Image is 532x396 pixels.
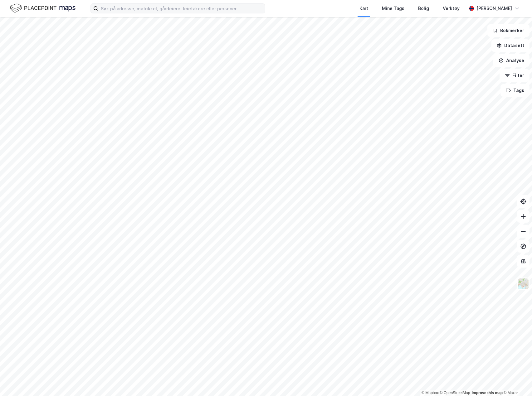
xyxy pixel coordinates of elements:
[472,391,503,395] a: Improve this map
[501,366,532,396] iframe: Chat Widget
[476,5,512,12] div: [PERSON_NAME]
[382,5,404,12] div: Mine Tags
[487,24,530,37] button: Bokmerker
[501,366,532,396] div: Kontrollprogram for chat
[422,391,439,395] a: Mapbox
[517,278,529,290] img: Z
[443,5,460,12] div: Verktøy
[359,5,368,12] div: Kart
[418,5,429,12] div: Bolig
[500,84,530,97] button: Tags
[500,69,530,82] button: Filter
[10,3,76,14] img: logo.f888ab2527a4732fd821a326f86c7f29.svg
[440,391,470,395] a: OpenStreetMap
[491,39,530,52] button: Datasett
[493,54,530,67] button: Analyse
[98,4,265,13] input: Søk på adresse, matrikkel, gårdeiere, leietakere eller personer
